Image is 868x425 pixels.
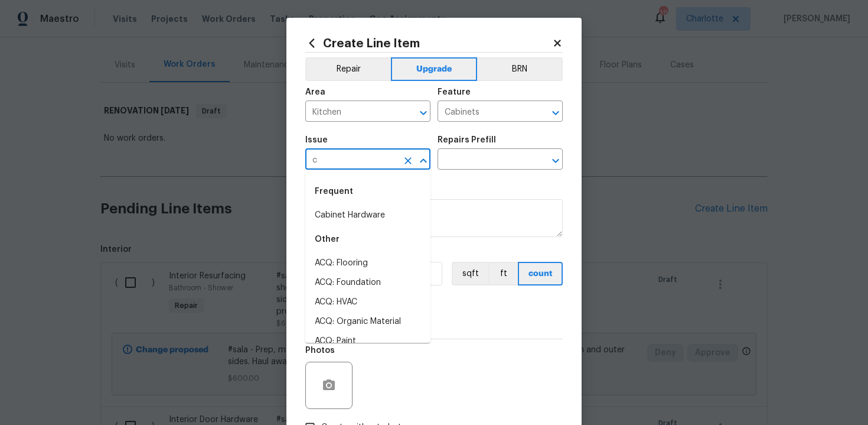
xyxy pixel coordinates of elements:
[305,312,430,332] li: ACQ: Organic Material
[305,254,430,273] li: ACQ: Flooring
[547,105,564,121] button: Open
[305,88,325,96] h5: Area
[305,293,430,312] li: ACQ: HVAC
[305,136,328,144] h5: Issue
[518,262,563,286] button: count
[438,88,471,96] h5: Feature
[305,206,430,225] li: Cabinet Hardware
[305,346,335,355] h5: Photos
[415,105,432,121] button: Open
[400,153,416,169] button: Clear
[305,225,430,254] div: Other
[391,57,478,81] button: Upgrade
[305,273,430,293] li: ACQ: Foundation
[305,57,391,81] button: Repair
[547,153,564,169] button: Open
[305,37,552,50] h2: Create Line Item
[477,57,563,81] button: BRN
[305,332,430,351] li: ACQ: Paint
[488,262,518,286] button: ft
[452,262,488,286] button: sqft
[438,136,496,144] h5: Repairs Prefill
[415,153,432,169] button: Close
[305,177,430,206] div: Frequent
